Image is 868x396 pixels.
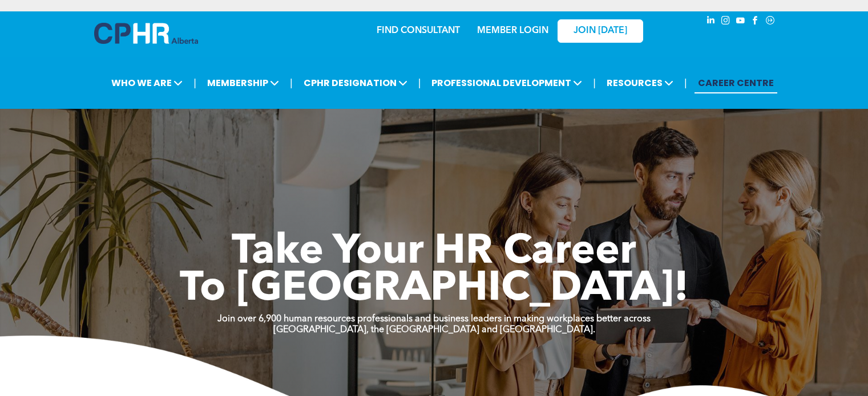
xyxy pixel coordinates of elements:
span: CPHR DESIGNATION [300,72,411,93]
span: To [GEOGRAPHIC_DATA]! [180,269,689,310]
li: | [193,71,196,95]
li: | [684,71,687,95]
span: WHO WE ARE [108,72,186,93]
a: JOIN [DATE] [558,19,643,43]
span: MEMBERSHIP [204,72,282,93]
span: RESOURCES [603,72,677,93]
li: | [593,71,596,95]
a: linkedin [705,14,717,30]
a: youtube [734,14,747,30]
strong: Join over 6,900 human resources professionals and business leaders in making workplaces better ac... [217,315,651,324]
a: MEMBER LOGIN [477,26,548,35]
a: CAREER CENTRE [695,72,777,93]
span: JOIN [DATE] [574,26,627,36]
a: instagram [720,14,732,30]
li: | [418,71,421,95]
span: PROFESSIONAL DEVELOPMENT [428,72,586,93]
span: Take Your HR Career [232,232,636,273]
a: Social network [764,14,777,30]
a: facebook [749,14,762,30]
strong: [GEOGRAPHIC_DATA], the [GEOGRAPHIC_DATA] and [GEOGRAPHIC_DATA]. [273,325,595,334]
a: FIND CONSULTANT [377,26,460,35]
img: A blue and white logo for cp alberta [94,23,198,44]
li: | [290,71,293,95]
